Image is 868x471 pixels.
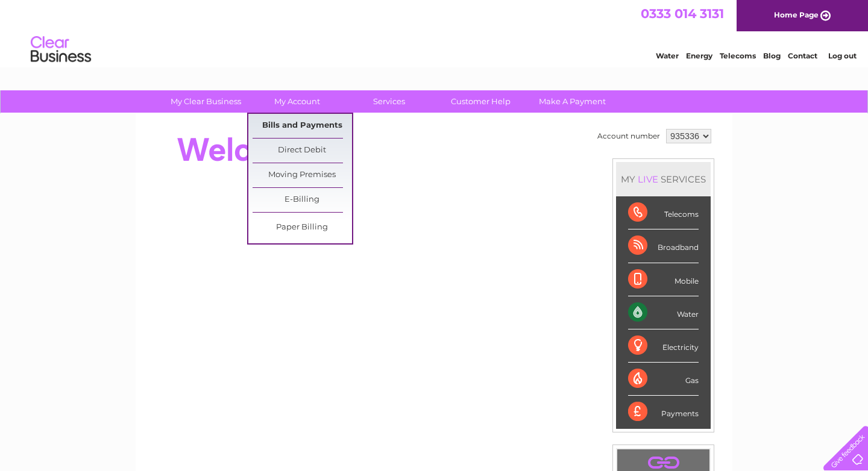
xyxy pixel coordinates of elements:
[628,263,699,296] div: Mobile
[628,296,699,329] div: Water
[253,139,352,163] a: Direct Debit
[156,90,256,113] a: My Clear Business
[628,329,699,363] div: Electricity
[523,90,622,113] a: Make A Payment
[253,114,352,138] a: Bills and Payments
[594,126,663,146] td: Account number
[30,31,92,68] img: logo.png
[248,90,347,113] a: My Account
[641,6,724,21] a: 0333 014 3131
[628,363,699,396] div: Gas
[431,90,530,113] a: Customer Help
[828,51,857,60] a: Log out
[339,90,439,113] a: Services
[656,51,679,60] a: Water
[628,196,699,229] div: Telecoms
[686,51,712,60] a: Energy
[763,51,781,60] a: Blog
[253,163,352,187] a: Moving Premises
[628,396,699,428] div: Payments
[635,173,661,185] div: LIVE
[253,188,352,212] a: E-Billing
[788,51,817,60] a: Contact
[720,51,756,60] a: Telecoms
[616,162,711,196] div: MY SERVICES
[150,7,720,58] div: Clear Business is a trading name of Verastar Limited (registered in [GEOGRAPHIC_DATA] No. 3667643...
[628,229,699,263] div: Broadband
[253,216,352,240] a: Paper Billing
